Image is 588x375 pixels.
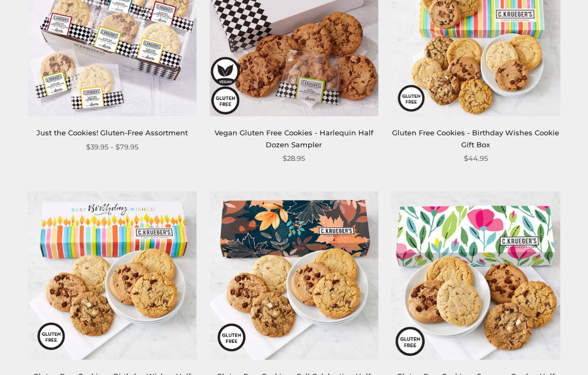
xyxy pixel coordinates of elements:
iframe: Sign Up via Text for Offers [9,334,113,366]
img: Gluten Free Cookies - Summer Garden Half Dozen Sampler [391,191,560,360]
span: $39.95 - $79.95 [86,141,138,153]
a: Vegan Gluten Free Cookies - Harlequin Half Dozen Sampler [215,128,373,148]
a: Gluten Free Cookies - Birthday Wishes Cookie Gift Box [392,128,559,148]
span: $28.95 [283,153,305,164]
span: $44.95 [464,153,488,164]
img: Gluten Free Cookies - Fall Celebration Half Dozen Sampler [210,191,378,360]
img: Gluten Free Cookies - Birthday Wishes Half Dozen Sampler [28,191,197,360]
a: Just the Cookies! Gluten-Free Assortment [36,128,188,137]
